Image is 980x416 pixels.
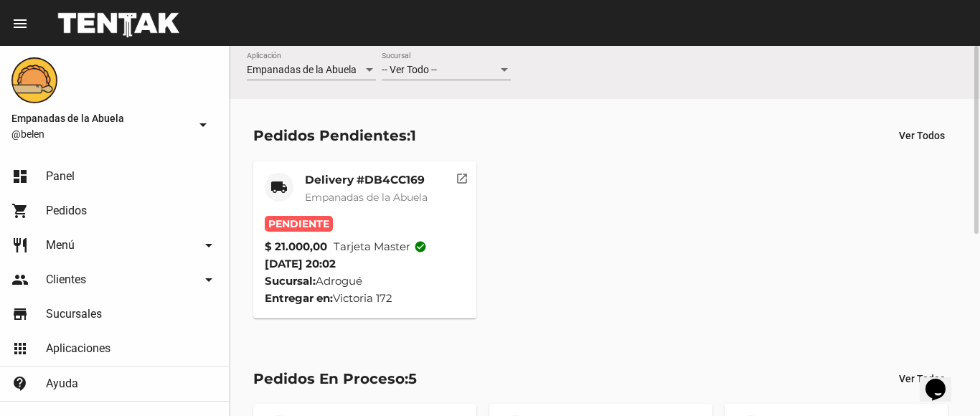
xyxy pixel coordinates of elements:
span: Tarjeta master [334,238,427,255]
strong: Sucursal: [265,274,316,288]
span: 5 [408,370,417,387]
mat-icon: arrow_drop_down [194,116,212,133]
span: Empanadas de la Abuela [247,64,357,75]
span: @belen [11,127,189,141]
span: Ver Todos [899,130,945,141]
mat-icon: check_circle [414,240,427,253]
mat-card-title: Delivery #DB4CC169 [305,173,428,187]
button: Ver Todos [887,123,956,148]
span: Empanadas de la Abuela [305,191,428,204]
mat-icon: arrow_drop_down [200,237,217,254]
mat-icon: arrow_drop_down [200,271,217,288]
div: Victoria 172 [265,290,465,307]
mat-icon: apps [11,340,29,357]
span: [DATE] 20:02 [265,257,336,270]
mat-icon: shopping_cart [11,202,29,219]
div: Pedidos Pendientes: [253,124,416,147]
div: Adrogué [265,273,465,290]
span: -- Ver Todo -- [382,64,437,75]
img: f0136945-ed32-4f7c-91e3-a375bc4bb2c5.png [11,57,57,103]
mat-icon: menu [11,15,29,32]
span: Ayuda [46,377,78,391]
mat-icon: contact_support [11,375,29,392]
span: 1 [410,127,416,144]
mat-icon: store [11,306,29,323]
mat-icon: local_shipping [270,179,288,196]
span: Sucursales [46,307,102,321]
span: Pendiente [265,216,333,232]
span: Empanadas de la Abuela [11,110,189,127]
strong: Entregar en: [265,291,333,305]
mat-icon: open_in_new [456,170,468,183]
mat-icon: dashboard [11,168,29,185]
iframe: chat widget [920,359,966,402]
span: Menú [46,238,75,252]
div: Pedidos En Proceso: [253,367,417,390]
span: Aplicaciones [46,341,110,356]
strong: $ 21.000,00 [265,238,327,255]
span: Pedidos [46,204,87,218]
button: Ver Todos [887,366,956,392]
span: Ver Todos [899,373,945,384]
mat-icon: restaurant [11,237,29,254]
span: Clientes [46,273,86,287]
mat-icon: people [11,271,29,288]
span: Panel [46,169,75,184]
